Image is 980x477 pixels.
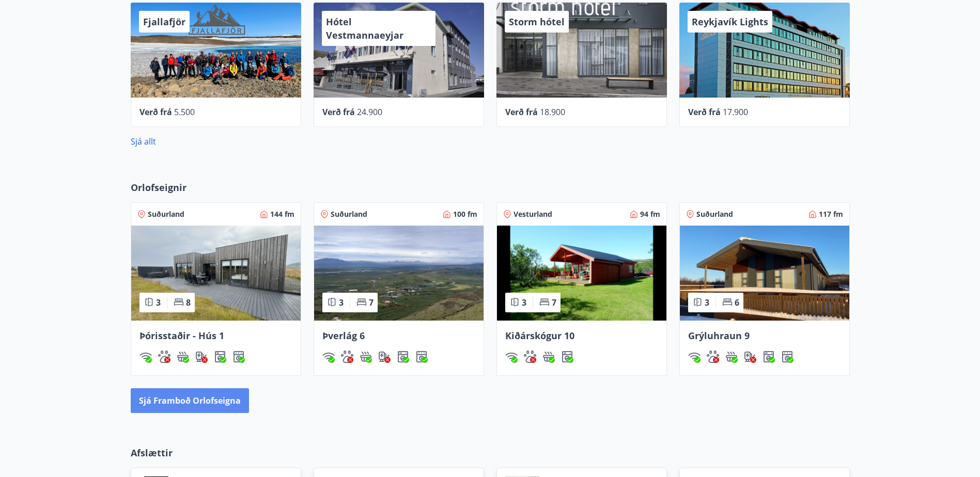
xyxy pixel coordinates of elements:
img: HJRyFFsYp6qjeUYhR4dAD8CaCEsnIFYZ05miwXoh.svg [505,351,518,363]
img: Paella dish [497,226,666,321]
span: Reykjavík Lights [692,15,768,28]
img: Dl16BY4EX9PAW649lg1C3oBuIaAsR6QVDQBO2cTm.svg [214,351,226,363]
div: Þvottavél [561,351,573,363]
div: Heitur pottur [725,351,738,363]
p: Afslættir [131,446,850,459]
span: 7 [552,297,556,308]
div: Þráðlaust net [688,351,701,363]
span: 3 [522,297,526,308]
a: Sjá allt [131,136,156,147]
span: Suðurland [148,209,184,219]
img: Dl16BY4EX9PAW649lg1C3oBuIaAsR6QVDQBO2cTm.svg [763,351,775,363]
span: Suðurland [331,209,367,219]
img: pxcaIm5dSOV3FS4whs1soiYWTwFQvksT25a9J10C.svg [707,351,719,363]
img: HJRyFFsYp6qjeUYhR4dAD8CaCEsnIFYZ05miwXoh.svg [139,351,152,363]
div: Þurrkari [781,351,794,363]
span: 6 [735,297,739,308]
span: Verð frá [322,106,355,118]
span: Kiðárskógur 10 [505,329,574,342]
span: 100 fm [453,209,477,219]
span: 144 fm [270,209,294,219]
img: hddCLTAnxqFUMr1fxmbGG8zWilo2syolR0f9UjPn.svg [415,351,428,363]
div: Þráðlaust net [505,351,518,363]
div: Gæludýr [524,351,536,363]
span: 7 [369,297,374,308]
span: Storm hótel [509,15,565,28]
span: 24.900 [357,106,382,118]
span: Verð frá [688,106,721,118]
span: 17.900 [723,106,748,118]
img: h89QDIuHlAdpqTriuIvuEWkTH976fOgBEOOeu1mi.svg [725,351,738,363]
span: Grýluhraun 9 [688,329,750,342]
div: Þvottavél [763,351,775,363]
img: h89QDIuHlAdpqTriuIvuEWkTH976fOgBEOOeu1mi.svg [542,351,555,363]
img: HJRyFFsYp6qjeUYhR4dAD8CaCEsnIFYZ05miwXoh.svg [322,351,335,363]
img: nH7E6Gw2rvWFb8XaSdRp44dhkQaj4PJkOoRYItBQ.svg [378,351,391,363]
span: Orlofseignir [131,181,186,194]
span: 3 [156,297,161,308]
span: 94 fm [640,209,660,219]
div: Hleðslustöð fyrir rafbíla [378,351,391,363]
span: 3 [339,297,344,308]
div: Gæludýr [158,351,170,363]
span: 3 [705,297,709,308]
span: 117 fm [819,209,843,219]
img: Paella dish [314,226,484,321]
button: Sjá framboð orlofseigna [131,388,249,413]
img: nH7E6Gw2rvWFb8XaSdRp44dhkQaj4PJkOoRYItBQ.svg [195,351,208,363]
img: pxcaIm5dSOV3FS4whs1soiYWTwFQvksT25a9J10C.svg [158,351,170,363]
img: Paella dish [680,226,849,321]
div: Þvottavél [397,351,409,363]
div: Heitur pottur [177,351,189,363]
img: hddCLTAnxqFUMr1fxmbGG8zWilo2syolR0f9UjPn.svg [781,351,794,363]
span: Þórisstaðir - Hús 1 [139,329,224,342]
span: Verð frá [505,106,538,118]
div: Heitur pottur [542,351,555,363]
img: nH7E6Gw2rvWFb8XaSdRp44dhkQaj4PJkOoRYItBQ.svg [744,351,756,363]
span: Suðurland [696,209,733,219]
div: Hleðslustöð fyrir rafbíla [195,351,208,363]
div: Gæludýr [341,351,353,363]
img: pxcaIm5dSOV3FS4whs1soiYWTwFQvksT25a9J10C.svg [341,351,353,363]
div: Þráðlaust net [322,351,335,363]
span: Verð frá [139,106,172,118]
img: hddCLTAnxqFUMr1fxmbGG8zWilo2syolR0f9UjPn.svg [232,351,245,363]
span: Fjallafjör [143,15,185,28]
img: h89QDIuHlAdpqTriuIvuEWkTH976fOgBEOOeu1mi.svg [177,351,189,363]
div: Þvottavél [214,351,226,363]
div: Heitur pottur [360,351,372,363]
img: Dl16BY4EX9PAW649lg1C3oBuIaAsR6QVDQBO2cTm.svg [397,351,409,363]
img: pxcaIm5dSOV3FS4whs1soiYWTwFQvksT25a9J10C.svg [524,351,536,363]
img: HJRyFFsYp6qjeUYhR4dAD8CaCEsnIFYZ05miwXoh.svg [688,351,701,363]
img: Dl16BY4EX9PAW649lg1C3oBuIaAsR6QVDQBO2cTm.svg [561,351,573,363]
span: Vesturland [514,209,552,219]
div: Þurrkari [415,351,428,363]
div: Þráðlaust net [139,351,152,363]
span: 8 [186,297,191,308]
div: Gæludýr [707,351,719,363]
div: Hleðslustöð fyrir rafbíla [744,351,756,363]
img: Paella dish [131,226,301,321]
span: 5.500 [174,106,195,118]
span: 18.900 [540,106,565,118]
div: Þurrkari [232,351,245,363]
img: h89QDIuHlAdpqTriuIvuEWkTH976fOgBEOOeu1mi.svg [360,351,372,363]
span: Hótel Vestmannaeyjar [326,15,403,41]
span: Þverlág 6 [322,329,365,342]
